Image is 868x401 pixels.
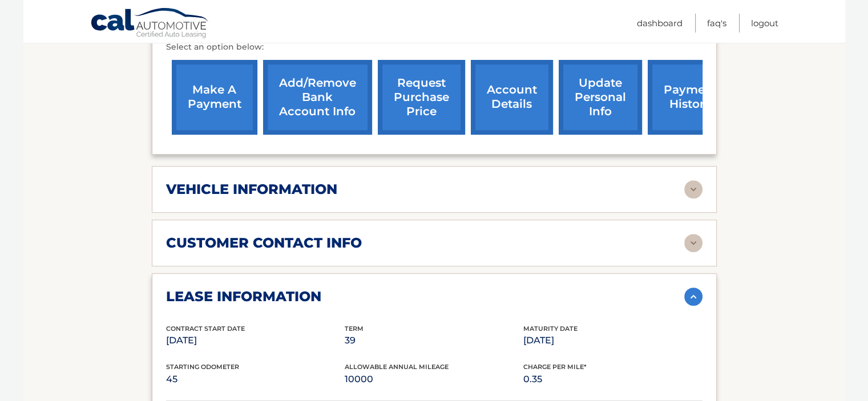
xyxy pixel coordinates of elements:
span: Contract Start Date [166,325,245,333]
a: FAQ's [707,14,726,33]
a: Logout [751,14,778,33]
a: Dashboard [637,14,683,33]
a: update personal info [559,60,642,135]
span: Starting Odometer [166,363,239,371]
a: request purchase price [378,60,465,135]
span: Maturity Date [523,325,578,333]
img: accordion-rest.svg [684,234,703,252]
h2: vehicle information [166,181,337,198]
p: [DATE] [166,333,345,349]
img: accordion-rest.svg [684,180,703,199]
p: 45 [166,371,345,387]
span: Charge Per Mile* [523,363,587,371]
p: [DATE] [523,333,702,349]
a: Cal Automotive [90,7,210,40]
h2: lease information [166,288,321,305]
a: payment history [648,60,733,135]
img: accordion-active.svg [684,287,703,306]
h2: customer contact info [166,234,362,252]
span: Allowable Annual Mileage [345,363,449,371]
p: 10000 [345,371,523,387]
p: 39 [345,333,523,349]
a: make a payment [172,60,257,135]
a: account details [471,60,553,135]
p: 0.35 [523,371,702,387]
p: Select an option below: [166,40,703,54]
span: Term [345,325,364,333]
a: Add/Remove bank account info [263,60,372,135]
